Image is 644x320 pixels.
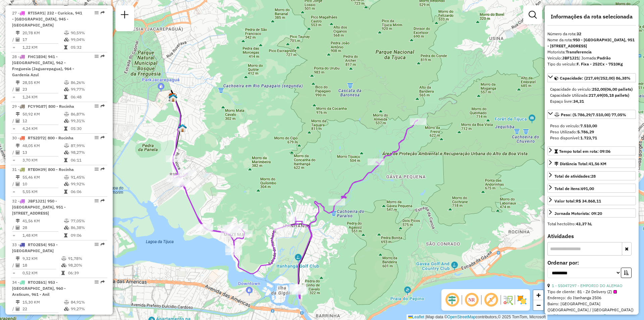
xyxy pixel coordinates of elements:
[554,198,601,204] div: Valor total:
[547,55,636,61] div: Veículo:
[16,182,20,186] i: Total de Atividades
[526,8,539,21] a: Exibir filtros
[64,219,69,223] i: % de utilização do peso
[547,84,636,107] div: Capacidade: (217,69/252,00) 86,38%
[95,167,99,171] em: Opções
[22,118,64,124] td: 12
[118,8,131,23] a: Nova sessão e pesquisa
[547,196,636,205] a: Valor total:R$ 34.868,11
[560,76,631,81] span: Capacidade: (217,69/252,00) 86,38%
[12,54,74,77] span: | 941 - [GEOGRAPHIC_DATA], 962 - Freguesia (Jaguarepagua), 964 - Gardenia Azul
[12,118,15,124] td: /
[547,120,636,144] div: Peso: (5.786,29/7.510,00) 77,05%
[22,125,64,132] td: 4,24 KM
[554,186,594,192] div: Total de itens:
[16,300,20,304] i: Distância Total
[61,263,66,267] i: % de utilização da cubagem
[16,219,20,223] i: Distância Total
[22,313,64,320] td: 0,70 KM
[12,104,74,109] span: 29 -
[16,150,20,154] i: Total de Atividades
[579,55,611,60] span: | Jornada:
[12,242,58,253] span: | 953 - [GEOGRAPHIC_DATA]
[64,307,69,311] i: % de utilização da cubagem
[547,295,636,301] div: Endereço: do Itanhanga 2506
[580,123,597,128] strong: 7.510,00
[12,125,15,132] td: =
[576,198,601,203] strong: R$ 34.868,11
[22,174,64,181] td: 55,46 KM
[547,61,636,67] div: Tipo do veículo:
[577,61,623,66] strong: F. Fixa - 252Cx - 7510Kg
[70,44,104,51] td: 05:32
[64,31,69,35] i: % de utilização do peso
[70,218,104,224] td: 77,05%
[533,300,543,310] a: Zoom out
[22,157,64,164] td: 3,70 KM
[64,233,67,237] i: Tempo total em rota
[70,306,104,312] td: 99,27%
[536,301,541,309] span: −
[22,270,61,276] td: 0,52 KM
[552,283,623,288] a: 1 - 55047297 - EMPORIO DO ALEMAO
[101,242,105,246] em: Rota exportada
[64,150,69,154] i: % de utilização da cubagem
[554,211,602,217] div: Jornada Motorista: 09:20
[566,49,592,54] strong: Transferencia
[547,73,636,82] a: Capacidade: (217,69/252,00) 86,38%
[547,159,636,168] a: Distância Total:41,56 KM
[12,10,82,28] span: | 232 - Curicica, 941 - [GEOGRAPHIC_DATA], 945 - [GEOGRAPHIC_DATA]
[70,232,104,239] td: 09:06
[95,136,99,140] em: Opções
[28,198,45,203] span: JBF1J21
[22,36,64,43] td: 17
[547,209,636,218] a: Jornada Motorista: 09:20
[576,221,592,226] strong: 43,37 hL
[45,167,74,172] span: | 800 - Rocinha
[12,135,73,140] span: 30 -
[447,315,476,319] a: OpenStreetMap
[547,31,636,37] div: Número da rota:
[95,104,99,108] em: Opções
[22,79,64,86] td: 28,55 KM
[16,87,20,91] i: Total de Atividades
[12,224,15,231] td: /
[70,94,104,100] td: 06:48
[64,95,67,99] i: Tempo total em rota
[68,262,104,269] td: 98,20%
[64,182,69,186] i: % de utilização da cubagem
[12,242,58,253] span: 33 -
[547,37,636,49] div: Nome da rota:
[16,263,20,267] i: Total de Atividades
[16,31,20,35] i: Distância Total
[22,262,61,269] td: 18
[70,125,104,132] td: 05:30
[550,135,633,141] div: Peso disponível:
[28,280,45,285] span: RTO2E61
[547,221,636,227] div: Total hectolitro:
[464,292,480,308] span: Ocultar NR
[12,44,15,51] td: =
[22,255,61,262] td: 9,32 KM
[28,10,44,15] span: RTI5A91
[28,135,45,140] span: RTS2D72
[28,167,45,172] span: RTE0H39
[16,175,20,179] i: Distância Total
[169,93,177,102] img: FAD Van
[12,54,74,77] span: 28 -
[573,99,584,104] strong: 34,31
[64,112,69,116] i: % de utilização do peso
[178,124,187,132] img: CrossDoking
[547,233,636,239] h4: Atividades
[70,142,104,149] td: 87,99%
[64,144,69,148] i: % de utilização do peso
[407,314,547,320] div: Map data © contributors,© 2025 TomTom, Microsoft
[547,313,636,319] div: Pedidos:
[547,184,636,193] a: Total de itens:691,00
[16,112,20,116] i: Distância Total
[28,242,45,247] span: RTO2E54
[64,38,69,42] i: % de utilização da cubagem
[28,54,45,59] span: FHC1E04
[12,181,15,187] td: /
[70,313,104,320] td: 06:49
